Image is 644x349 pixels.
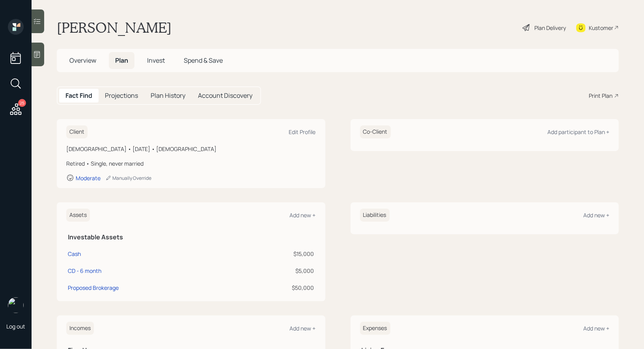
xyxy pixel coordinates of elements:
[66,145,316,153] div: [DEMOGRAPHIC_DATA] • [DATE] • [DEMOGRAPHIC_DATA]
[583,325,609,332] div: Add new +
[69,56,96,65] span: Overview
[66,125,88,138] h6: Client
[184,56,223,65] span: Spend & Save
[589,91,612,100] div: Print Plan
[115,56,128,65] span: Plan
[360,322,390,335] h6: Expenses
[547,128,609,136] div: Add participant to Plan +
[76,174,101,182] div: Moderate
[66,159,316,168] div: Retired • Single, never married
[66,209,90,222] h6: Assets
[147,56,165,65] span: Invest
[360,209,390,222] h6: Liabilities
[68,284,119,292] div: Proposed Brokerage
[6,323,25,330] div: Log out
[583,211,609,219] div: Add new +
[289,128,316,136] div: Edit Profile
[360,125,391,138] h6: Co-Client
[290,211,316,219] div: Add new +
[534,24,566,32] div: Plan Delivery
[589,24,613,32] div: Kustomer
[68,267,101,275] div: CD - 6 month
[238,250,314,258] div: $15,000
[238,284,314,292] div: $50,000
[290,325,316,332] div: Add new +
[198,92,252,99] h5: Account Discovery
[65,92,92,99] h5: Fact Find
[68,233,314,241] h5: Investable Assets
[238,267,314,275] div: $5,000
[105,175,151,181] div: Manually Override
[18,99,26,107] div: 25
[151,92,185,99] h5: Plan History
[57,19,172,36] h1: [PERSON_NAME]
[66,322,94,335] h6: Incomes
[68,250,81,258] div: Cash
[105,92,138,99] h5: Projections
[8,297,24,313] img: treva-nostdahl-headshot.png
